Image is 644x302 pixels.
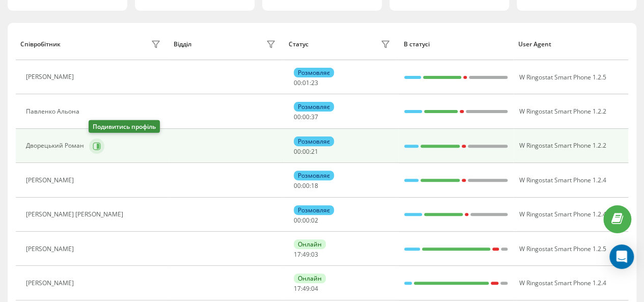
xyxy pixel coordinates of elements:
span: 17 [294,284,301,293]
div: [PERSON_NAME] [26,245,76,253]
span: 49 [302,284,310,293]
span: W Ringostat Smart Phone 1.2.2 [519,107,606,116]
span: W Ringostat Smart Phone 1.2.4 [519,279,606,287]
div: Онлайн [294,273,326,283]
span: W Ringostat Smart Phone 1.2.4 [519,176,606,184]
span: 00 [302,147,310,156]
div: Статус [289,41,309,48]
span: W Ringostat Smart Phone 1.2.2 [519,141,606,150]
span: 23 [311,78,318,87]
span: 00 [294,181,301,190]
span: 04 [311,284,318,293]
div: Розмовляє [294,171,334,180]
div: Розмовляє [294,102,334,112]
div: Онлайн [294,239,326,249]
span: 00 [294,78,301,87]
div: [PERSON_NAME] [26,177,76,184]
div: : : [294,217,318,224]
span: 02 [311,216,318,225]
span: 00 [294,216,301,225]
div: Відділ [174,41,191,48]
span: 00 [302,113,310,121]
span: 01 [302,78,310,87]
div: В статусі [403,41,509,48]
div: Розмовляє [294,68,334,77]
span: 49 [302,250,310,259]
div: : : [294,285,318,292]
div: : : [294,148,318,155]
div: User Agent [518,41,624,48]
div: Подивитись профіль [89,120,160,133]
div: Дворецький Роман [26,142,87,149]
span: W Ringostat Smart Phone 1.2.5 [519,244,606,253]
span: 17 [294,250,301,259]
div: Open Intercom Messenger [609,244,634,269]
span: 00 [302,181,310,190]
div: Павленко Альона [26,108,82,115]
div: : : [294,114,318,121]
div: Розмовляє [294,205,334,215]
div: Розмовляє [294,136,334,146]
span: 03 [311,250,318,259]
span: W Ringostat Smart Phone 1.2.4 [519,210,606,218]
span: 00 [302,216,310,225]
span: W Ringostat Smart Phone 1.2.5 [519,73,606,81]
div: : : [294,251,318,258]
div: Співробітник [20,41,61,48]
span: 37 [311,113,318,121]
span: 00 [294,113,301,121]
div: : : [294,182,318,189]
div: [PERSON_NAME] [PERSON_NAME] [26,211,126,218]
div: [PERSON_NAME] [26,280,76,287]
span: 18 [311,181,318,190]
div: : : [294,79,318,87]
span: 21 [311,147,318,156]
div: [PERSON_NAME] [26,73,76,80]
span: 00 [294,147,301,156]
